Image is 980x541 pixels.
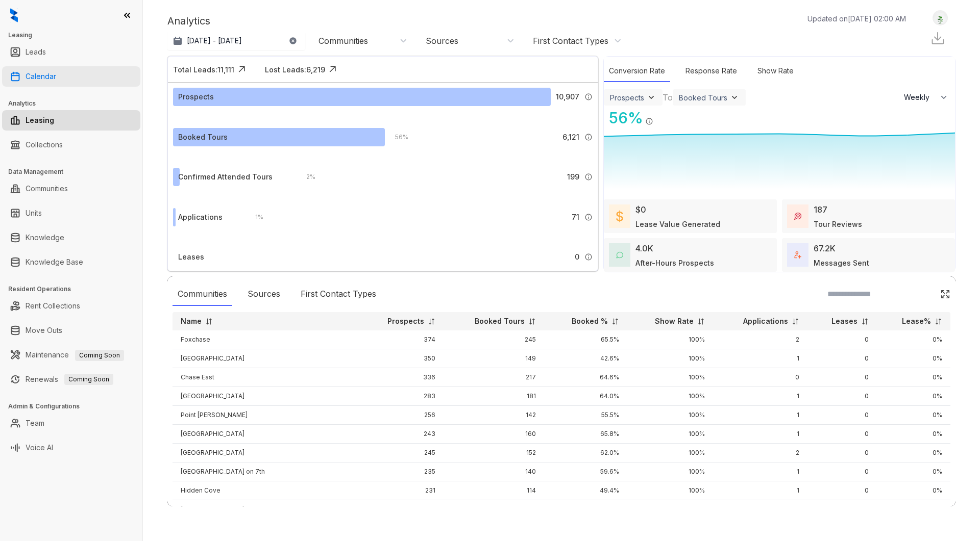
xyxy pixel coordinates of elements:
[807,387,877,406] td: 0
[902,316,931,326] p: Lease%
[173,349,360,368] td: [GEOGRAPHIC_DATA]
[861,318,869,325] img: sorting
[173,368,360,387] td: Chase East
[713,500,807,519] td: 2
[173,481,360,500] td: Hidden Cove
[26,252,83,272] a: Knowledge Base
[173,462,360,481] td: [GEOGRAPHIC_DATA] on 7th
[444,444,544,462] td: 152
[713,406,807,425] td: 1
[360,500,444,519] td: 230
[10,8,18,22] img: logo
[8,285,142,294] h3: Resident Operations
[444,349,544,368] td: 149
[794,251,801,259] img: TotalFum
[646,92,656,102] img: ViewFilterArrow
[930,31,945,46] img: Download
[544,444,627,462] td: 62.0%
[635,219,720,229] div: Lease Value Generated
[26,135,63,155] a: Collections
[475,316,525,326] p: Booked Tours
[655,316,694,326] p: Show Rate
[544,425,627,444] td: 65.8%
[575,251,579,263] span: 0
[807,425,877,444] td: 0
[635,257,714,268] div: After-Hours Prospects
[663,91,673,104] div: To
[173,387,360,406] td: [GEOGRAPHIC_DATA]
[2,227,140,248] li: Knowledge
[904,92,935,102] span: Weekly
[653,108,669,123] img: Click Icon
[584,173,593,181] img: Info
[807,406,877,425] td: 0
[713,330,807,349] td: 2
[444,481,544,500] td: 114
[173,444,360,462] td: [GEOGRAPHIC_DATA]
[584,93,593,101] img: Info
[611,318,619,325] img: sorting
[167,13,210,29] p: Analytics
[444,368,544,387] td: 217
[444,330,544,349] td: 245
[360,481,444,500] td: 231
[814,242,836,254] div: 67.2K
[940,289,950,299] img: Click Icon
[173,406,360,425] td: Point [PERSON_NAME]
[444,462,544,481] td: 140
[544,481,627,500] td: 49.4%
[584,133,593,141] img: Info
[385,132,408,143] div: 56 %
[584,253,593,261] img: Info
[8,99,142,108] h3: Analytics
[360,444,444,462] td: 245
[544,406,627,425] td: 55.5%
[2,252,140,272] li: Knowledge Base
[8,167,142,176] h3: Data Management
[792,318,799,325] img: sorting
[713,462,807,481] td: 1
[444,387,544,406] td: 181
[877,462,950,481] td: 0%
[567,171,579,183] span: 199
[360,330,444,349] td: 374
[935,318,942,325] img: sorting
[627,368,714,387] td: 100%
[2,437,140,458] li: Voice AI
[877,330,950,349] td: 0%
[245,212,263,223] div: 1 %
[181,316,202,326] p: Name
[2,413,140,433] li: Team
[794,213,801,220] img: TourReviews
[360,425,444,444] td: 243
[173,425,360,444] td: [GEOGRAPHIC_DATA]
[807,349,877,368] td: 0
[26,178,68,199] a: Communities
[572,212,579,223] span: 71
[807,500,877,519] td: 0
[444,406,544,425] td: 142
[533,35,608,46] div: First Contact Types
[428,318,435,325] img: sorting
[178,91,214,102] div: Prospects
[173,500,360,519] td: [GEOGRAPHIC_DATA]
[187,36,242,46] p: [DATE] - [DATE]
[26,66,56,87] a: Calendar
[8,402,142,411] h3: Admin & Configurations
[616,210,623,222] img: LeaseValue
[572,316,608,326] p: Booked %
[877,500,950,519] td: 0%
[627,406,714,425] td: 100%
[898,88,955,107] button: Weekly
[360,349,444,368] td: 350
[26,437,53,458] a: Voice AI
[627,425,714,444] td: 100%
[544,368,627,387] td: 64.6%
[877,406,950,425] td: 0%
[26,203,42,223] a: Units
[26,320,62,341] a: Move Outs
[544,500,627,519] td: 55.7%
[635,203,646,216] div: $0
[877,481,950,500] td: 0%
[544,387,627,406] td: 64.0%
